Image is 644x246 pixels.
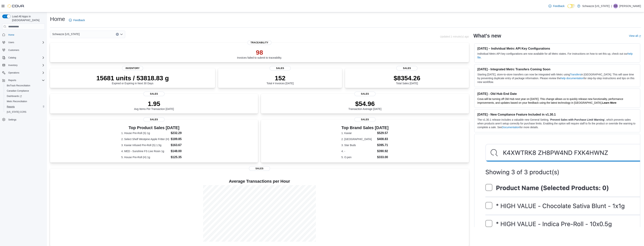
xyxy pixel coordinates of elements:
h3: [DATE] - New Compliance Feature Included in v1.30.1 [477,113,637,116]
span: Customers [7,48,45,52]
button: Users [1,40,46,45]
span: Reports [8,79,16,82]
dt: 4. - [341,149,376,153]
span: Reports [5,104,45,109]
div: Gulzar Sayall [613,4,618,8]
input: Dark Mode [567,4,575,8]
button: Customers [1,47,46,53]
h3: Top Product Sales [DATE] [121,126,187,130]
div: Transaction Average [DATE] [348,100,382,110]
button: Settings [1,117,46,122]
a: Feedback [547,2,566,10]
span: Sales [354,92,375,96]
span: Users [7,40,45,45]
span: Sales [143,117,165,122]
span: Home [7,32,45,37]
span: Cova will be turning off Old Hub next year on [DATE]. This change allows us to quickly release ne... [477,97,623,104]
h2: What's new [473,33,501,39]
button: Inventory [1,63,46,68]
span: Settings [7,117,45,122]
a: Reports [5,104,16,109]
a: View allExternal link [629,34,641,37]
span: Inventory [122,66,143,71]
span: Canadian Compliance [5,89,45,93]
dt: 2. [GEOGRAPHIC_DATA] [341,137,376,141]
a: Feedback [67,16,86,24]
span: Dashboards [5,94,45,98]
p: Schwazze [US_STATE] [582,4,610,8]
span: Reports [7,105,15,108]
a: help file [477,52,633,59]
dd: $148.00 [171,149,187,153]
h4: Average Transactions per Hour [53,179,466,184]
span: Sales [396,66,417,71]
a: Settings [7,117,18,122]
h3: [DATE] - Integrated Metrc Transfers Coming Soon [477,67,637,71]
button: Open list of options [120,33,123,36]
div: Avg Items Per Transaction [DATE] [134,100,174,110]
p: 98 [237,49,282,56]
span: Sales [249,166,270,171]
dd: $163.67 [171,143,187,147]
dd: $232.29 [171,131,187,135]
span: Feedback [73,18,85,22]
span: Washington CCRS [5,110,45,114]
dd: $333.00 [377,155,389,159]
strong: Prevent Sales with Purchase Limit Warning [550,118,604,121]
button: BioTrack Reconciliation [4,83,46,88]
button: Catalog [7,55,17,60]
a: [US_STATE] CCRS [5,110,28,114]
svg: External link [639,35,641,37]
button: Clear input [116,33,119,36]
span: GS [614,4,617,8]
a: Learn More [602,101,616,104]
p: 1.95 [134,100,174,107]
p: Individual Metrc API key configurations are now available for all Metrc states. For instructions ... [477,52,637,59]
p: [PERSON_NAME] [619,4,641,8]
a: Metrc Reconciliation [5,99,29,104]
img: Cova [8,4,24,8]
button: Catalog [1,55,46,60]
a: Canadian Compliance [5,89,30,93]
span: Canadian Compliance [7,89,29,92]
a: Dashboards [4,93,46,99]
dt: 3. Star Buds [341,143,376,147]
button: Inventory [7,63,19,67]
button: Users [7,40,16,45]
span: Settings [8,118,16,121]
span: Metrc Reconciliation [5,99,45,104]
div: Total # Invoices [DATE] [266,74,294,85]
button: Metrc Reconciliation [4,99,46,104]
span: Operations [8,71,19,74]
span: BioTrack Reconciliation [7,84,30,87]
h1: Home [50,15,65,23]
dd: $529.57 [377,131,389,135]
span: Feedback [553,4,564,8]
button: Home [1,32,46,37]
a: help documentation [561,77,584,80]
span: Catalog [7,55,45,60]
span: Inventory [8,64,17,67]
span: Inventory [7,63,45,67]
h3: Top Brand Sales [DATE] [341,126,389,130]
span: Dashboards [7,95,22,98]
button: Canadian Compliance [4,88,46,93]
a: BioTrack Reconciliation [5,83,32,88]
p: 152 [266,74,294,82]
span: Users [8,41,14,44]
dd: $189.85 [171,137,187,141]
p: Starting [DATE], store-to-store transfers can now be integrated with Metrc using in [GEOGRAPHIC_D... [477,73,637,84]
p: Updated 1 minute(s) ago [440,35,469,38]
p: 15681 units / 53818.83 g [96,74,169,82]
dd: $408.83 [377,137,389,141]
span: Operations [7,71,45,75]
div: Invoices failed to submit to traceability. [237,49,282,59]
span: Catalog [8,56,16,59]
dt: 5. House Pre-Roll (H) 1g [121,155,169,159]
button: Reports [7,78,18,83]
div: Expired or Expiring in Next 30 Days [96,74,169,85]
a: Transfers [570,73,581,76]
dt: 2. Select Shelf Westpine Apple Fritter (H) [121,137,169,141]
